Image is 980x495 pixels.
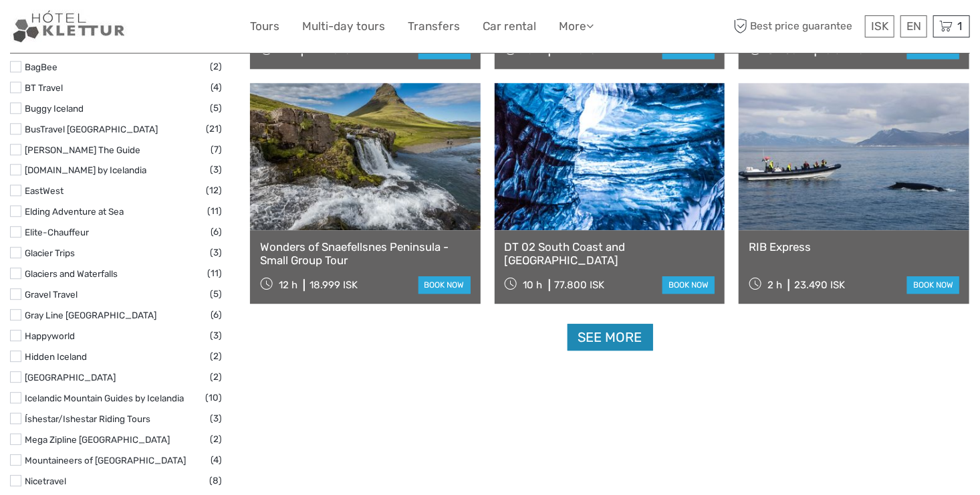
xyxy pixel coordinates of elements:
span: (2) [210,59,222,74]
a: book now [418,276,471,294]
span: (6) [211,224,222,239]
a: Glacier Trips [25,248,75,258]
a: Glaciers and Waterfalls [25,268,118,279]
div: 19.990 ISK [555,44,602,56]
span: (4) [211,80,222,95]
span: (2) [210,349,222,364]
span: (3) [210,328,222,343]
a: RIB Express [749,240,959,254]
span: (5) [210,100,222,116]
a: Nicetravel [25,476,66,486]
a: BT Travel [25,82,63,93]
a: Gravel Travel [25,289,78,300]
a: Icelandic Mountain Guides by Icelandia [25,393,184,403]
div: 10.599 ISK [821,44,870,56]
span: (21) [206,121,222,136]
button: Open LiveChat chat widget [154,21,170,37]
a: Happyworld [25,330,75,341]
a: See more [568,324,653,351]
span: (2) [210,369,222,385]
a: Gray Line [GEOGRAPHIC_DATA] [25,310,156,320]
a: Elding Adventure at Sea [25,206,124,217]
a: Íshestar/Ishestar Riding Tours [25,413,150,424]
span: Best price guarantee [730,15,862,37]
p: We're away right now. Please check back later! [19,23,151,34]
span: 10 h [523,44,543,56]
span: (3) [210,411,222,426]
a: DT 02 South Coast and [GEOGRAPHIC_DATA] [505,240,715,268]
a: Transfers [408,17,460,36]
div: 27.990 ISK [308,44,356,56]
span: ISK [871,19,888,33]
span: 2 h [767,279,782,291]
span: (2) [210,431,222,447]
a: book now [662,276,715,294]
a: Buggy Iceland [25,103,84,114]
a: [GEOGRAPHIC_DATA] [25,372,116,383]
span: (5) [210,286,222,302]
div: 18.999 ISK [310,279,358,291]
a: Hidden Iceland [25,351,87,362]
a: Multi-day tours [302,17,385,36]
a: Mega Zipline [GEOGRAPHIC_DATA] [25,434,170,445]
span: (11) [207,266,222,281]
a: Tours [250,17,279,36]
div: 23.490 ISK [794,279,845,291]
span: 12 h [279,279,297,291]
a: BagBee [25,62,57,72]
span: (10) [205,390,222,405]
a: [PERSON_NAME] The Guide [25,144,140,155]
a: More [559,17,594,36]
div: EN [900,15,927,37]
span: 11 h [279,44,295,56]
span: (7) [211,142,222,157]
a: Mountaineers of [GEOGRAPHIC_DATA] [25,455,186,466]
span: (6) [211,307,222,322]
span: 1 [955,19,964,33]
span: 6 h 30 m [767,44,809,56]
img: Our services [10,10,128,43]
span: (11) [207,203,222,219]
a: [DOMAIN_NAME] by Icelandia [25,165,146,175]
span: (3) [210,245,222,260]
span: (12) [206,183,222,198]
span: (4) [211,452,222,468]
a: EastWest [25,185,64,196]
a: Car rental [483,17,536,36]
a: BusTravel [GEOGRAPHIC_DATA] [25,124,158,134]
a: book now [907,276,959,294]
span: (3) [210,162,222,177]
span: (8) [209,473,222,488]
span: 10 h [523,279,543,291]
a: Elite-Chauffeur [25,227,89,237]
div: 77.800 ISK [555,279,605,291]
a: Wonders of Snaefellsnes Peninsula - Small Group Tour [260,240,471,268]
